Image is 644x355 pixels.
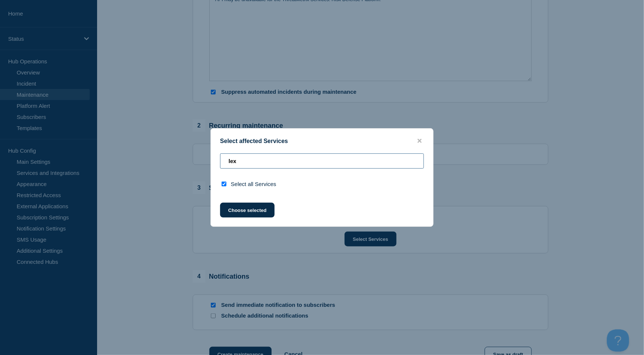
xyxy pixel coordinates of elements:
button: Choose selected [220,203,275,218]
input: Search [220,153,424,169]
div: Select affected Services [211,137,433,145]
span: Select all Services [231,181,276,187]
button: close button [415,137,424,145]
input: select all checkbox [222,182,226,186]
